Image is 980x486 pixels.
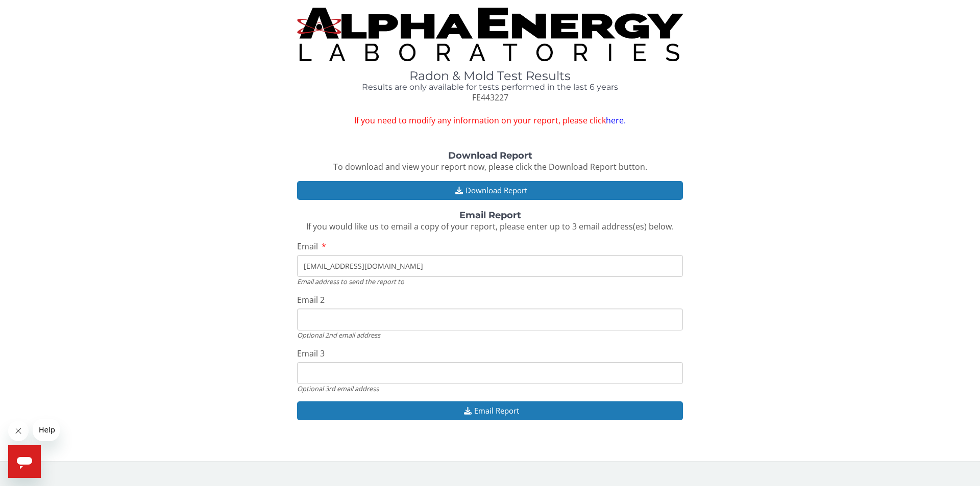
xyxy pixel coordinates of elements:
[333,161,647,172] span: To download and view your report now, please click the Download Report button.
[297,294,325,305] span: Email 2
[459,210,521,221] strong: Email Report
[297,330,683,340] div: Optional 2nd email address
[8,421,29,441] iframe: Close message
[297,8,683,61] img: TightCrop.jpg
[297,181,683,200] button: Download Report
[297,69,683,83] h1: Radon & Mold Test Results
[297,384,683,393] div: Optional 3rd email address
[297,83,683,92] h4: Results are only available for tests performed in the last 6 years
[306,221,674,232] span: If you would like us to email a copy of your report, please enter up to 3 email address(es) below.
[448,150,532,161] strong: Download Report
[297,115,683,126] span: If you need to modify any information on your report, please click
[33,419,60,441] iframe: Message from company
[297,348,325,359] span: Email 3
[297,277,683,286] div: Email address to send the report to
[297,241,318,252] span: Email
[297,401,683,420] button: Email Report
[472,92,508,103] span: FE443227
[8,445,41,478] iframe: Button to launch messaging window
[606,115,626,126] a: here.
